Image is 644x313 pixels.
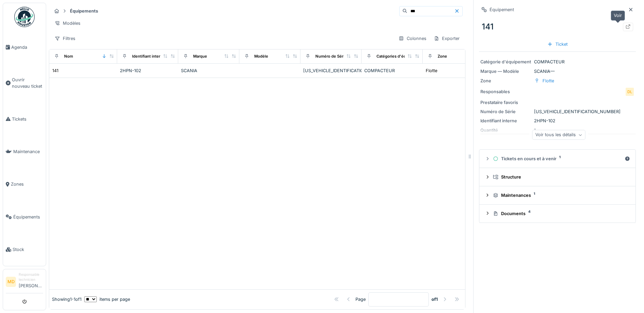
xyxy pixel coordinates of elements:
strong: of 1 [431,296,438,302]
div: Zone [438,54,447,59]
summary: Tickets en cours et à venir1 [482,152,633,165]
div: [US_VEHICLE_IDENTIFICATION_NUMBER] [303,67,359,74]
div: Ticket [545,40,570,49]
div: Flotte [426,67,437,74]
div: Nom [64,54,73,59]
span: Maintenance [13,148,43,155]
span: Équipements [13,214,43,220]
div: Flotte [542,78,554,84]
div: COMPACTEUR [480,59,634,65]
li: [PERSON_NAME] [19,272,43,292]
a: Équipements [3,201,46,233]
div: Showing 1 - 1 of 1 [52,296,81,302]
span: Tickets [12,116,43,122]
li: MD [6,277,16,287]
div: Numéro de Série [480,108,531,115]
div: Identifiant interne [480,118,531,124]
span: Zones [11,181,43,187]
div: SCANIA — [480,68,634,75]
div: Page [355,296,366,302]
span: Stock [13,246,43,253]
a: Zones [3,168,46,201]
div: Tickets en cours et à venir [493,155,622,162]
summary: Maintenances1 [482,189,633,202]
a: MD Responsable technicien[PERSON_NAME] [6,272,43,293]
div: Exporter [431,34,463,43]
strong: Équipements [67,8,101,14]
div: Responsable technicien [19,272,43,283]
div: Modèles [52,18,84,28]
div: Documents [493,210,627,217]
div: Marque — Modèle [480,68,531,75]
div: 141 [52,67,58,74]
a: Ouvrir nouveau ticket [3,63,46,103]
a: Maintenance [3,135,46,168]
img: Badge_color-CXgf-gQk.svg [14,7,35,27]
div: [US_VEHICLE_IDENTIFICATION_NUMBER] [480,108,634,115]
div: Structure [493,174,627,180]
div: DL [625,87,634,97]
div: Numéro de Série [315,54,347,59]
div: 141 [479,18,636,36]
a: Stock [3,233,46,266]
div: Maintenances [493,192,627,199]
div: Modèle [254,54,268,59]
div: 2HPN-102 [120,67,176,74]
summary: Structure [482,171,633,183]
div: Colonnes [395,34,429,43]
div: Zone [480,78,531,84]
a: Tickets [3,103,46,135]
div: Catégorie d'équipement [480,59,531,65]
span: Ouvrir nouveau ticket [12,77,43,89]
div: Voir [611,11,625,20]
div: items per page [84,296,130,302]
div: 2HPN-102 [480,118,634,124]
div: SCANIA [181,67,237,74]
span: Agenda [11,44,43,50]
a: Agenda [3,31,46,63]
div: COMPACTEUR [364,67,420,74]
div: Prestataire favoris [480,99,531,106]
div: Catégories d'équipement [376,54,424,59]
div: Filtres [52,34,78,43]
div: Équipement [490,6,514,13]
summary: Documents4 [482,207,633,220]
div: Voir tous les détails [532,130,586,140]
div: Responsables [480,88,531,95]
div: Identifiant interne [132,54,165,59]
div: Marque [193,54,207,59]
